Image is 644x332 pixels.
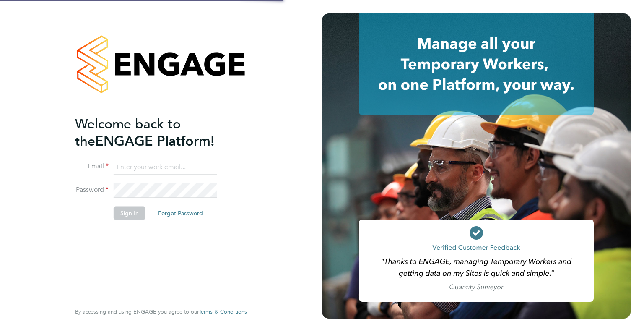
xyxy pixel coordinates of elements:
[114,159,217,175] input: Enter your work email...
[151,207,210,220] button: Forgot Password
[75,162,109,171] label: Email
[114,207,145,220] button: Sign In
[75,115,239,149] h2: ENGAGE Platform!
[75,308,247,315] span: By accessing and using ENGAGE you agree to our
[199,308,247,315] a: Terms & Conditions
[75,186,109,194] label: Password
[199,308,247,315] span: Terms & Conditions
[75,115,181,149] span: Welcome back to the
